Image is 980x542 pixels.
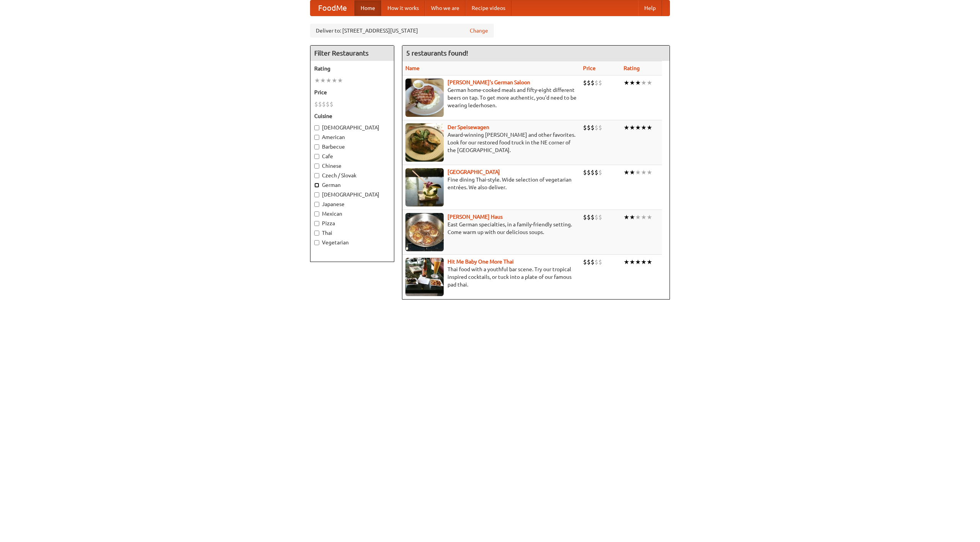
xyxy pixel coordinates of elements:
li: $ [595,213,598,221]
li: ★ [629,258,635,266]
a: FoodMe [310,0,354,16]
li: $ [583,79,587,87]
img: esthers.jpg [405,79,444,117]
li: ★ [647,123,652,132]
li: $ [587,258,591,266]
b: Der Speisewagen [448,124,489,130]
input: Mexican [314,211,319,216]
li: $ [583,213,587,221]
li: $ [587,168,591,177]
li: ★ [326,76,332,85]
li: $ [587,123,591,132]
li: $ [591,168,595,177]
img: satay.jpg [405,168,444,206]
li: ★ [337,76,343,85]
li: $ [595,258,598,266]
label: Barbecue [314,143,390,151]
div: Deliver to: [STREET_ADDRESS][US_STATE] [310,24,494,38]
a: How it works [381,0,425,16]
li: $ [595,168,598,177]
li: ★ [641,79,647,87]
a: Help [638,0,662,16]
p: Thai food with a youthful bar scene. Try our tropical inspired cocktails, or tuck into a plate of... [405,265,577,288]
ng-pluralize: 5 restaurants found! [406,49,468,57]
p: Award-winning [PERSON_NAME] and other favorites. Look for our restored food truck in the NE corne... [405,131,577,154]
li: $ [598,123,602,132]
li: $ [322,100,326,108]
li: ★ [629,123,635,132]
a: Home [354,0,381,16]
label: [DEMOGRAPHIC_DATA] [314,191,390,198]
li: ★ [332,76,337,85]
h5: Cuisine [314,112,390,120]
img: kohlhaus.jpg [405,213,444,251]
p: German home-cooked meals and fifty-eight different beers on tap. To get more authentic, you'd nee... [405,86,577,109]
img: speisewagen.jpg [405,123,444,162]
li: ★ [629,79,635,87]
a: Change [470,27,488,34]
li: $ [598,168,602,177]
b: [GEOGRAPHIC_DATA] [448,169,500,175]
p: Fine dining Thai-style. Wide selection of vegetarian entrées. We also deliver. [405,176,577,191]
input: American [314,135,319,140]
li: $ [591,213,595,221]
li: $ [583,258,587,266]
input: [DEMOGRAPHIC_DATA] [314,125,319,130]
li: ★ [314,76,320,85]
input: Japanese [314,202,319,207]
li: ★ [641,168,647,177]
li: ★ [635,258,641,266]
a: [PERSON_NAME]'s German Saloon [448,79,530,85]
label: Vegetarian [314,239,390,246]
input: Pizza [314,221,319,226]
li: $ [591,258,595,266]
li: ★ [647,79,652,87]
li: $ [587,79,591,87]
li: ★ [624,168,629,177]
p: East German specialties, in a family-friendly setting. Come warm up with our delicious soups. [405,221,577,236]
input: [DEMOGRAPHIC_DATA] [314,192,319,197]
label: Chinese [314,162,390,170]
li: $ [583,168,587,177]
li: ★ [641,258,647,266]
label: Japanese [314,200,390,208]
li: $ [591,79,595,87]
li: ★ [629,213,635,221]
li: ★ [624,258,629,266]
label: Czech / Slovak [314,172,390,179]
li: $ [587,213,591,221]
h4: Filter Restaurants [310,46,394,61]
label: Thai [314,229,390,237]
input: Barbecue [314,144,319,149]
a: Price [583,65,596,71]
li: ★ [624,123,629,132]
input: German [314,183,319,188]
li: ★ [635,168,641,177]
input: Vegetarian [314,240,319,245]
a: Who we are [425,0,465,16]
label: Cafe [314,152,390,160]
label: [DEMOGRAPHIC_DATA] [314,124,390,131]
input: Thai [314,231,319,236]
input: Czech / Slovak [314,173,319,178]
li: ★ [320,76,326,85]
li: $ [598,79,602,87]
li: $ [314,100,318,108]
input: Cafe [314,154,319,159]
li: ★ [647,213,652,221]
li: $ [595,79,598,87]
a: Rating [624,65,640,71]
li: $ [595,123,598,132]
input: Chinese [314,164,319,169]
li: ★ [635,123,641,132]
a: [PERSON_NAME] Haus [448,214,503,220]
li: $ [330,100,333,108]
li: $ [598,258,602,266]
a: Hit Me Baby One More Thai [448,259,514,265]
li: $ [591,123,595,132]
h5: Rating [314,65,390,72]
li: ★ [629,168,635,177]
li: $ [326,100,330,108]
